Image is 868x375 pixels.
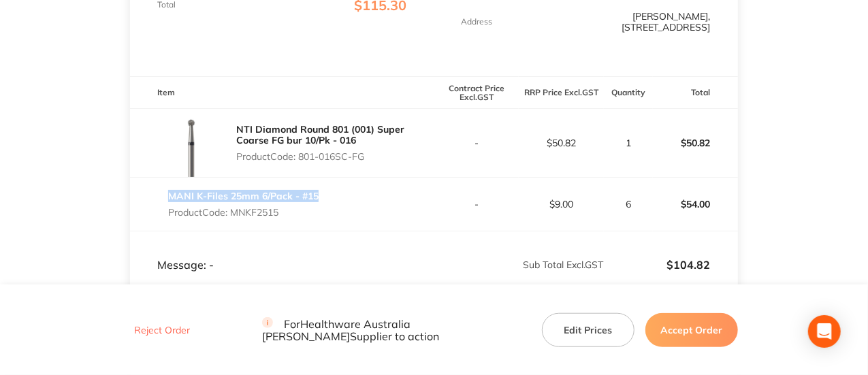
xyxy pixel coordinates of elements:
[605,283,710,295] p: $10.48
[645,312,738,346] button: Accept Order
[168,207,319,218] p: Product Code: MNKF2515
[130,324,194,336] button: Reject Order
[808,315,841,348] div: Open Intercom Messenger
[542,312,634,346] button: Edit Prices
[519,77,604,109] th: RRP Price Excl. GST
[519,199,603,210] p: $9.00
[605,199,652,210] p: 6
[435,199,519,210] p: -
[262,316,526,342] p: For Healthware Australia [PERSON_NAME] Supplier to action
[157,109,225,177] img: cnJ2b2hxdw
[604,77,652,109] th: Quantity
[462,17,493,27] p: Address
[168,190,319,202] a: MANI K-Files 25mm 6/Pack - #15
[654,188,737,221] p: $54.00
[236,151,434,162] p: Product Code: 801-016SC-FG
[654,127,737,159] p: $50.82
[653,77,738,109] th: Total
[130,231,434,272] td: Message: -
[236,123,404,146] a: NTI Diamond Round 801 (001) Super Coarse FG bur 10/Pk - 016
[605,137,652,148] p: 1
[545,11,711,33] p: [PERSON_NAME], [STREET_ADDRESS]
[435,259,604,270] p: Sub Total Excl. GST
[434,77,519,109] th: Contract Price Excl. GST
[435,137,519,148] p: -
[519,137,603,148] p: $50.82
[130,77,434,109] th: Item
[605,259,710,271] p: $104.82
